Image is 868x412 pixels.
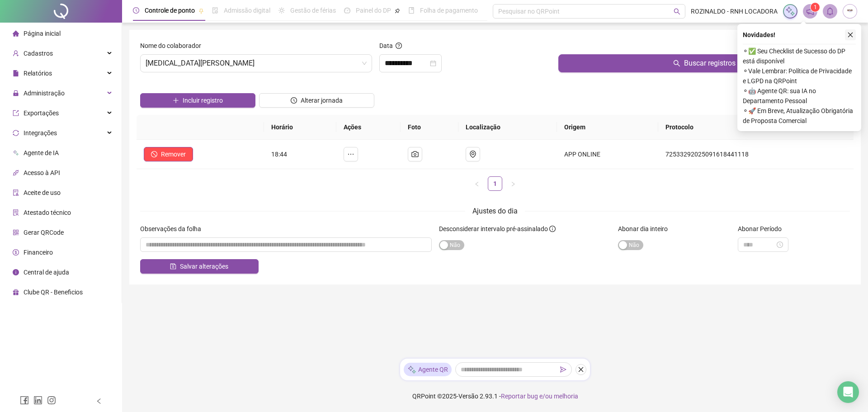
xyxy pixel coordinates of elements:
[811,3,820,12] sup: 1
[558,54,850,72] button: Buscar registros
[743,106,856,126] span: ⚬ 🚀 Em Breve, Atualização Obrigatória de Proposta Comercial
[743,46,856,66] span: ⚬ ✅ Seu Checklist de Sucesso do DP está disponível
[96,398,102,404] span: left
[13,130,19,136] span: sync
[161,149,186,159] span: Remover
[743,30,775,40] span: Novidades !
[24,209,71,216] span: Atestado técnico
[13,90,19,96] span: lock
[13,249,19,256] span: dollar
[271,151,287,158] span: 18:44
[24,149,59,156] span: Agente de IA
[420,7,478,14] span: Folha de pagamento
[290,7,336,14] span: Gestão de férias
[24,289,83,296] span: Clube QR - Beneficios
[396,43,402,49] span: question-circle
[674,8,680,15] span: search
[470,176,484,191] button: left
[347,151,354,158] span: ellipsis
[439,225,548,232] span: Desconsiderar intervalo pré-assinalado
[224,7,270,14] span: Admissão digital
[785,6,795,16] img: sparkle-icon.fc2bf0ac1784a2077858766a79e2daf3.svg
[264,115,336,140] th: Horário
[13,269,19,275] span: info-circle
[743,86,856,106] span: ⚬ 🤖 Agente QR: sua IA no Departamento Pessoal
[13,289,19,295] span: gift
[47,396,56,405] span: instagram
[458,393,478,400] span: Versão
[510,181,516,187] span: right
[180,261,228,271] span: Salvar alterações
[557,140,658,169] td: APP ONLINE
[407,365,416,374] img: sparkle-icon.fc2bf0ac1784a2077858766a79e2daf3.svg
[24,70,52,77] span: Relatórios
[743,66,856,86] span: ⚬ Vale Lembrar: Política de Privacidade e LGPD na QRPoint
[411,151,419,158] span: camera
[13,170,19,176] span: api
[658,115,854,140] th: Protocolo
[488,177,502,190] a: 1
[506,176,520,191] li: Próxima página
[278,7,285,14] span: sun
[488,176,502,191] li: 1
[24,269,69,276] span: Central de ajuda
[24,189,61,196] span: Aceite de uso
[24,109,59,117] span: Exportações
[198,8,204,14] span: pushpin
[472,207,518,215] span: Ajustes do dia
[259,93,374,108] button: Alterar jornada
[259,98,374,105] a: Alterar jornada
[408,7,415,14] span: book
[13,110,19,116] span: export
[24,229,64,236] span: Gerar QRCode
[847,32,854,38] span: close
[658,140,854,169] td: 72533292025091618441118
[826,7,834,15] span: bell
[140,224,207,234] label: Observações da folha
[291,97,297,104] span: clock-circle
[140,41,207,51] label: Nome do colaborador
[173,97,179,104] span: plus
[140,93,255,108] button: Incluir registro
[145,7,195,14] span: Controle de ponto
[474,181,480,187] span: left
[379,42,393,49] span: Data
[549,226,556,232] span: info-circle
[458,115,557,140] th: Localização
[24,90,65,97] span: Administração
[618,224,674,234] label: Abonar dia inteiro
[24,50,53,57] span: Cadastros
[301,95,343,105] span: Alterar jornada
[578,366,584,373] span: close
[806,7,814,15] span: notification
[24,30,61,37] span: Página inicial
[684,58,736,69] span: Buscar registros
[170,263,176,270] span: save
[344,7,350,14] span: dashboard
[13,209,19,216] span: solution
[738,224,788,234] label: Abonar Período
[144,147,193,161] button: Remover
[146,55,367,72] span: YASMIN LOPES MONTEZUMA
[837,381,859,403] div: Open Intercom Messenger
[140,259,259,274] button: Salvar alterações
[560,366,566,373] span: send
[470,176,484,191] li: Página anterior
[691,6,778,16] span: ROZINALDO - RNH LOCADORA
[506,176,520,191] button: right
[336,115,401,140] th: Ações
[33,396,42,405] span: linkedin
[557,115,658,140] th: Origem
[183,95,223,105] span: Incluir registro
[843,5,857,18] img: 53026
[151,151,157,157] span: stop
[20,396,29,405] span: facebook
[395,8,400,14] span: pushpin
[24,129,57,137] span: Integrações
[13,30,19,37] span: home
[13,70,19,76] span: file
[212,7,218,14] span: file-done
[356,7,391,14] span: Painel do DP
[13,189,19,196] span: audit
[122,380,868,412] footer: QRPoint © 2025 - 2.93.1 -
